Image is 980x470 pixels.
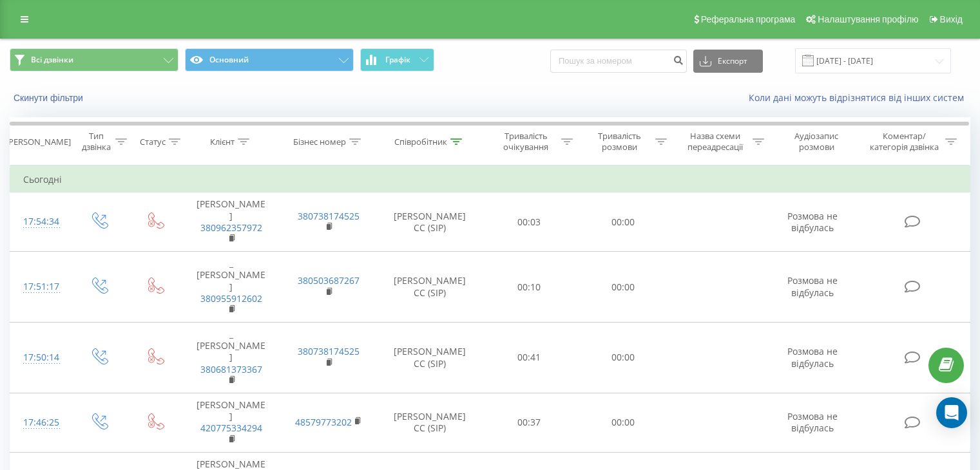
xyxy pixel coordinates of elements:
[682,131,749,153] div: Назва схеми переадресації
[23,209,57,234] div: 17:54:34
[576,393,669,453] td: 00:00
[576,252,669,323] td: 00:00
[10,167,970,193] td: Сьогодні
[210,136,235,147] div: Клієнт
[298,274,360,287] a: 380503687267
[494,131,559,153] div: Тривалість очікування
[200,292,262,305] a: 380955912602
[483,252,576,323] td: 00:10
[182,323,280,393] td: _ [PERSON_NAME]
[576,323,669,393] td: 00:00
[378,193,483,252] td: [PERSON_NAME] CC (SIP)
[182,393,280,453] td: [PERSON_NAME]
[378,393,483,453] td: [PERSON_NAME] CC (SIP)
[182,252,280,323] td: _ [PERSON_NAME]
[10,92,90,104] button: Скинути фільтри
[693,50,763,73] button: Експорт
[23,410,57,435] div: 17:46:25
[394,136,447,147] div: Співробітник
[787,345,838,369] span: Розмова не відбулась
[23,274,57,299] div: 17:51:17
[200,363,262,375] a: 380681373367
[200,422,262,434] a: 420775334294
[185,48,354,71] button: Основний
[818,14,918,24] span: Налаштування профілю
[483,323,576,393] td: 00:41
[936,397,967,428] div: Open Intercom Messenger
[298,345,360,357] a: 380738174525
[6,136,71,147] div: [PERSON_NAME]
[787,274,838,298] span: Розмова не відбулась
[385,55,410,64] span: Графік
[701,14,796,24] span: Реферальна програма
[940,14,963,24] span: Вихід
[787,210,838,234] span: Розмова не відбулась
[749,91,970,104] a: Коли дані можуть відрізнятися вiд інших систем
[867,131,942,153] div: Коментар/категорія дзвінка
[81,131,111,153] div: Тип дзвінка
[293,136,346,147] div: Бізнес номер
[483,393,576,453] td: 00:37
[23,345,57,370] div: 17:50:14
[295,416,352,428] a: 48579773202
[550,50,687,73] input: Пошук за номером
[140,136,166,147] div: Статус
[298,210,360,222] a: 380738174525
[576,193,669,252] td: 00:00
[588,131,652,153] div: Тривалість розмови
[360,48,434,71] button: Графік
[200,221,262,234] a: 380962357972
[10,48,178,71] button: Всі дзвінки
[787,410,838,434] span: Розмова не відбулась
[779,131,854,153] div: Аудіозапис розмови
[378,323,483,393] td: [PERSON_NAME] CC (SIP)
[378,252,483,323] td: [PERSON_NAME] CC (SIP)
[31,55,73,65] span: Всі дзвінки
[182,193,280,252] td: [PERSON_NAME]
[483,193,576,252] td: 00:03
